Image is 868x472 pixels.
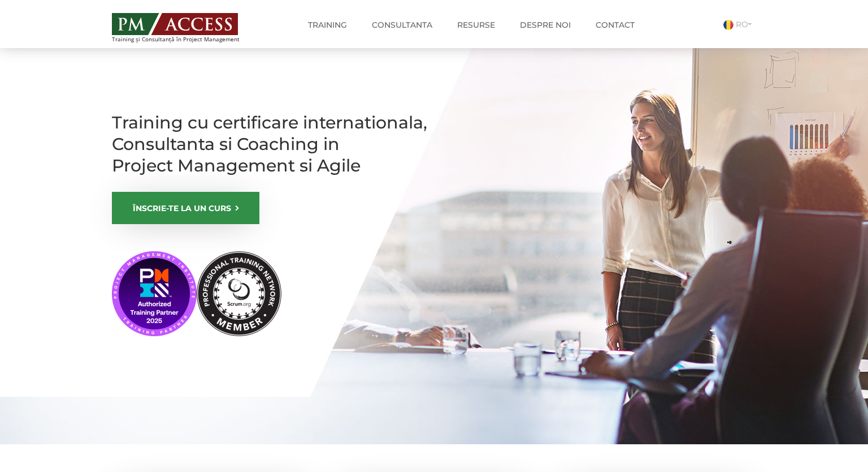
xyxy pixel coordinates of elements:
[300,14,355,36] a: Training
[587,14,643,36] a: Contact
[723,19,756,29] a: RO
[112,13,238,35] img: PM ACCESS - Echipa traineri si consultanti certificati PMP: Narciss Popescu, Mihai Olaru, Monica ...
[511,14,579,36] a: Despre noi
[723,20,734,30] img: Romana
[112,251,281,336] img: PMI
[112,10,261,42] a: Training și Consultanță în Project Management
[112,192,259,224] a: ÎNSCRIE-TE LA UN CURS
[363,14,441,36] a: Consultanta
[112,112,428,177] h1: Training cu certificare internationala, Consultanta si Coaching in Project Management si Agile
[112,36,261,42] span: Training și Consultanță în Project Management
[449,14,504,36] a: Resurse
